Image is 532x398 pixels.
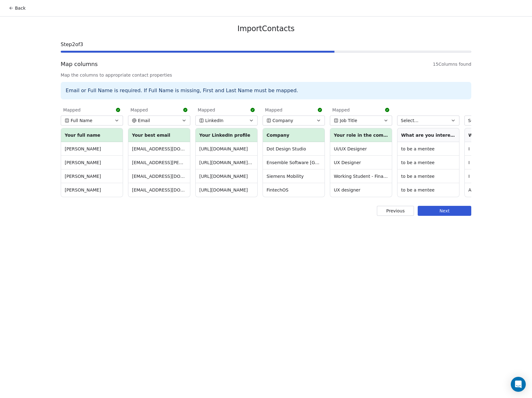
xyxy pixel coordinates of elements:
span: LinkedIn [205,117,224,124]
div: Email or Full Name is required. If Full Name is missing, First and Last Name must be mapped. [61,82,471,99]
div: Open Intercom Messenger [511,377,526,392]
button: Back [5,2,29,14]
td: FintechOS [263,183,325,197]
td: Ui/UX Designer [330,142,392,156]
td: UX designer [330,183,392,197]
span: Mapped [63,107,81,113]
td: to be a mentee [397,183,459,197]
td: A way to structure my path into becoming a better designer and resilient [465,183,526,197]
td: [EMAIL_ADDRESS][DOMAIN_NAME] [128,169,190,183]
th: What do you hope to find at the Product Mentoring Program? [465,128,526,142]
td: [URL][DOMAIN_NAME] [196,183,257,197]
td: Working Student - Finance/ Commercial [330,169,392,183]
span: Step 2 of 3 [61,41,471,48]
td: I am looking forward to learning from a professional how I can overcome the [MEDICAL_DATA] and ho... [465,156,526,169]
span: Import Contacts [237,24,294,33]
td: Ensemble Software [GEOGRAPHIC_DATA] [263,156,325,169]
td: [URL][DOMAIN_NAME] [196,169,257,183]
span: Mapped [332,107,350,113]
span: Select... [468,117,486,124]
td: I hope to gain a better understanding of how Product Management is implemented within a company, ... [465,169,526,183]
span: Mapped [131,107,148,113]
td: [URL][DOMAIN_NAME][PERSON_NAME] [196,156,257,169]
th: Your LinkedIn profile [196,128,257,142]
td: [EMAIL_ADDRESS][DOMAIN_NAME] [128,142,190,156]
td: to be a mentee [397,142,459,156]
span: Map the columns to appropriate contact properties [61,72,471,78]
span: Select... [401,117,419,124]
th: Company [263,128,325,142]
td: [PERSON_NAME] [61,156,123,169]
span: Mapped [265,107,283,113]
span: Map columns [61,60,98,68]
td: [PERSON_NAME] [61,169,123,183]
th: Your role in the company [330,128,392,142]
td: Siemens Mobility [263,169,325,183]
span: Email [138,117,150,124]
span: 15 Columns found [433,61,471,67]
td: [EMAIL_ADDRESS][DOMAIN_NAME] [128,183,190,197]
td: Dot Design Studio [263,142,325,156]
th: What are you interested in? [397,128,459,142]
button: Next [418,206,471,216]
span: Full Name [71,117,93,124]
th: Your full name [61,128,123,142]
td: UX Designer [330,156,392,169]
span: Mapped [198,107,215,113]
td: to be a mentee [397,169,459,183]
span: Job Title [340,117,357,124]
td: [EMAIL_ADDRESS][PERSON_NAME][DOMAIN_NAME] [128,156,190,169]
td: [PERSON_NAME] [61,183,123,197]
td: [URL][DOMAIN_NAME] [196,142,257,156]
button: Previous [377,206,414,216]
span: Company [273,117,293,124]
td: to be a mentee [397,156,459,169]
th: Your best email [128,128,190,142]
td: [PERSON_NAME] [61,142,123,156]
td: I need a fresh perspective on product design work, a spark of inspiration. Lately my work feels r... [465,142,526,156]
